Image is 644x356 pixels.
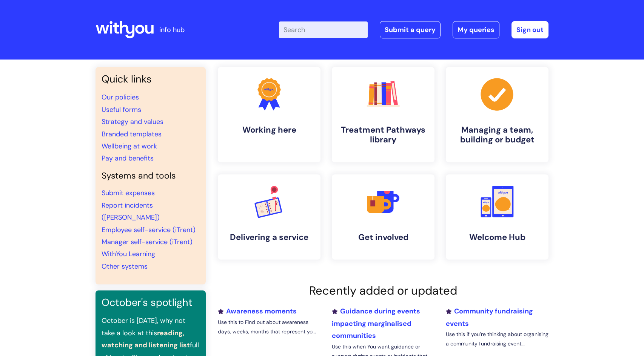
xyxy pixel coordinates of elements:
[218,67,320,162] a: Working here
[446,307,533,328] a: Community fundraising events
[380,21,441,38] a: Submit a query
[102,225,196,234] a: Employee self-service (iTrent)
[102,249,155,258] a: WithYou Learning
[102,117,163,126] a: Strategy and values
[102,262,148,271] a: Other systems
[332,67,434,162] a: Treatment Pathways library
[159,24,185,36] p: info hub
[102,105,141,114] a: Useful forms
[102,130,162,139] a: Branded templates
[102,188,155,197] a: Submit expenses
[338,232,428,242] h4: Get involved
[102,142,157,151] a: Wellbeing at work
[218,174,320,260] a: Delivering a service
[453,21,499,38] a: My queries
[446,330,548,348] p: Use this if you’re thinking about organising a community fundraising event...
[512,21,548,38] a: Sign out
[218,284,548,298] h2: Recently added or updated
[102,171,200,181] h4: Systems and tools
[279,21,548,38] div: | -
[332,307,420,340] a: Guidance during events impacting marginalised communities
[224,125,314,135] h4: Working here
[279,21,368,38] input: Search
[452,232,542,242] h4: Welcome Hub
[102,237,193,246] a: Manager self-service (iTrent)
[332,174,434,260] a: Get involved
[338,125,428,145] h4: Treatment Pathways library
[102,296,200,309] h3: October's spotlight
[102,93,139,102] a: Our policies
[102,73,200,85] h3: Quick links
[102,201,160,222] a: Report incidents ([PERSON_NAME])
[446,174,548,260] a: Welcome Hub
[446,67,548,162] a: Managing a team, building or budget
[452,125,542,145] h4: Managing a team, building or budget
[218,318,320,336] p: Use this to Find out about awareness days, weeks, months that represent yo...
[102,154,154,163] a: Pay and benefits
[218,307,297,316] a: Awareness moments
[224,232,314,242] h4: Delivering a service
